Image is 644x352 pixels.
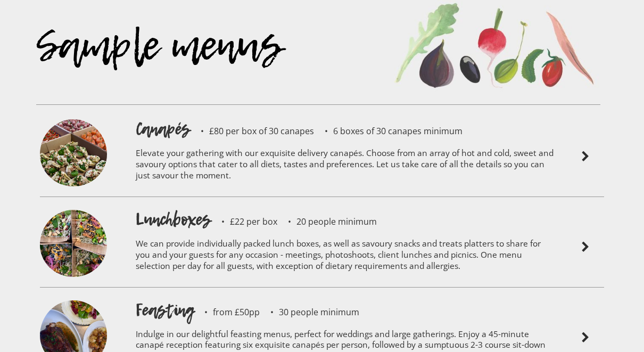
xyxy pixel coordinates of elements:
p: £80 per box of 30 canapes [190,127,314,135]
p: Elevate your gathering with our exquisite delivery canapés. Choose from an array of hot and cold,... [136,141,556,191]
h1: Feasting [136,298,194,322]
p: 20 people minimum [277,217,377,226]
h1: Lunchboxes [136,208,211,231]
div: Sample menus [36,39,383,104]
p: 6 boxes of 30 canapes minimum [314,127,463,135]
p: We can provide individually packed lunch boxes, as well as savoury snacks and treats platters to ... [136,231,556,282]
p: from £50pp [194,308,260,316]
p: £22 per box [211,217,277,226]
p: 30 people minimum [260,308,359,316]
